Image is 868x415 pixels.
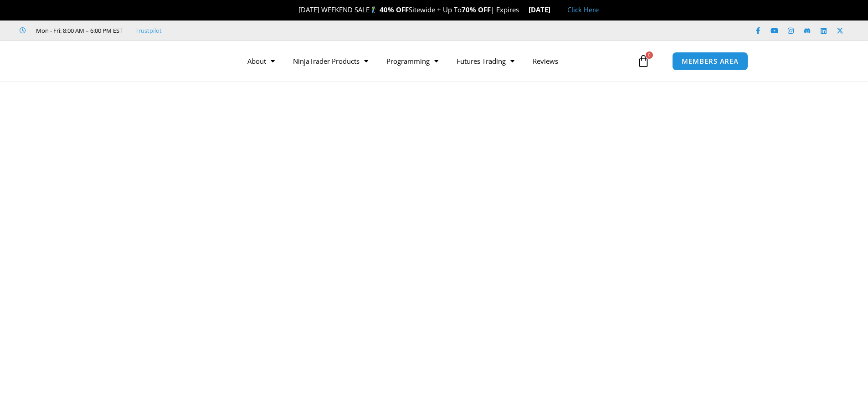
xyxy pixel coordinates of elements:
strong: 40% OFF [380,5,409,14]
strong: 70% OFF [462,5,491,14]
a: Programming [377,51,447,72]
img: 🏌️‍♂️ [370,6,377,13]
a: NinjaTrader Products [284,51,377,72]
strong: [DATE] [529,5,558,14]
a: Trustpilot [135,25,162,36]
a: About [238,51,284,72]
a: Futures Trading [447,51,524,72]
img: 🏭 [551,6,558,13]
nav: Menu [238,51,635,72]
img: ⌛ [519,6,526,13]
a: Reviews [524,51,567,72]
img: LogoAI | Affordable Indicators – NinjaTrader [108,45,205,77]
span: Mon - Fri: 8:00 AM – 6:00 PM EST [34,25,123,36]
span: MEMBERS AREA [682,58,739,65]
span: [DATE] WEEKEND SALE Sitewide + Up To | Expires [289,5,528,14]
a: MEMBERS AREA [672,52,748,71]
a: 0 [623,48,663,74]
img: 🎉 [291,6,298,13]
span: 0 [646,51,653,59]
a: Click Here [567,5,599,14]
